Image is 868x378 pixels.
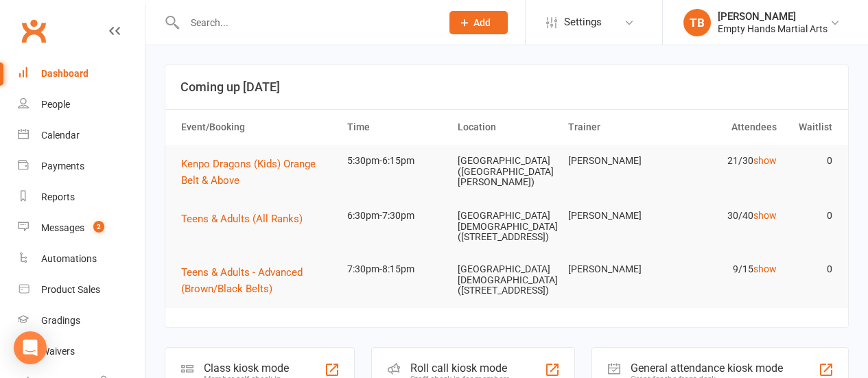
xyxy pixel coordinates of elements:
button: Teens & Adults (All Ranks) [181,211,312,227]
a: Reports [18,182,145,213]
td: [GEOGRAPHIC_DATA]([GEOGRAPHIC_DATA][PERSON_NAME]) [451,145,562,198]
span: Settings [564,7,602,38]
div: Calendar [41,130,80,141]
td: [PERSON_NAME] [562,145,672,177]
a: Messages 2 [18,213,145,244]
td: [PERSON_NAME] [562,253,672,285]
span: Teens & Adults (All Ranks) [181,213,303,225]
div: Empty Hands Martial Arts [718,23,828,35]
td: 0 [783,253,838,285]
span: Add [473,17,491,28]
a: Payments [18,151,145,182]
div: Product Sales [41,284,100,295]
div: Dashboard [41,68,89,79]
div: [PERSON_NAME] [718,10,828,23]
td: 5:30pm-6:15pm [341,145,451,177]
th: Attendees [672,110,783,145]
div: Automations [41,253,97,264]
th: Trainer [562,110,672,145]
a: People [18,89,145,120]
a: Product Sales [18,274,145,305]
td: [GEOGRAPHIC_DATA][DEMOGRAPHIC_DATA] ([STREET_ADDRESS]) [451,253,562,307]
td: 21/30 [672,145,783,177]
div: Payments [41,161,84,172]
td: [GEOGRAPHIC_DATA][DEMOGRAPHIC_DATA] ([STREET_ADDRESS]) [451,200,562,253]
a: Dashboard [18,58,145,89]
td: 0 [783,145,838,177]
button: Add [449,11,508,34]
th: Waitlist [783,110,838,145]
div: Class kiosk mode [204,362,289,375]
button: Teens & Adults - Advanced (Brown/Black Belts) [181,264,335,297]
a: Clubworx [16,14,51,48]
input: Search... [180,13,432,32]
span: Kenpo Dragons (Kids) Orange Belt & Above [181,158,316,187]
a: Waivers [18,336,145,367]
div: Waivers [41,346,75,357]
span: 2 [93,221,104,233]
td: 30/40 [672,200,783,232]
div: Open Intercom Messenger [14,331,47,364]
th: Event/Booking [175,110,341,145]
div: People [41,99,70,110]
td: 6:30pm-7:30pm [341,200,451,232]
td: 9/15 [672,253,783,285]
th: Location [451,110,562,145]
div: General attendance kiosk mode [631,362,783,375]
a: Gradings [18,305,145,336]
td: 0 [783,200,838,232]
div: Gradings [41,315,80,326]
a: show [753,263,777,274]
div: Roll call kiosk mode [410,362,510,375]
h3: Coming up [DATE] [180,80,833,94]
div: Messages [41,222,84,233]
th: Time [341,110,451,145]
a: show [753,210,777,221]
a: Calendar [18,120,145,151]
div: Reports [41,191,75,202]
td: 7:30pm-8:15pm [341,253,451,285]
div: TB [683,9,711,36]
a: Automations [18,244,145,274]
td: [PERSON_NAME] [562,200,672,232]
a: show [753,155,777,166]
button: Kenpo Dragons (Kids) Orange Belt & Above [181,156,335,189]
span: Teens & Adults - Advanced (Brown/Black Belts) [181,266,303,295]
